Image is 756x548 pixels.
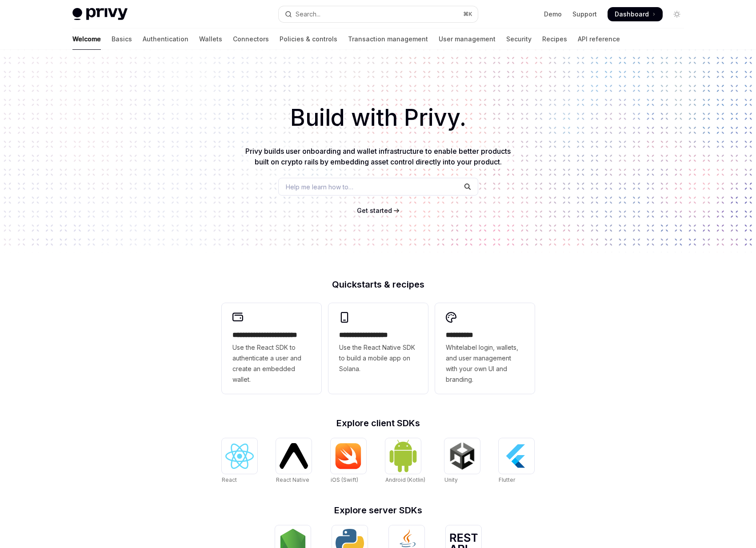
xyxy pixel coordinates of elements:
a: **** *****Whitelabel login, wallets, and user management with your own UI and branding. [435,303,535,394]
a: Connectors [233,28,269,50]
span: React Native [276,476,309,483]
a: Demo [544,10,562,19]
a: Authentication [143,28,188,50]
a: ReactReact [222,438,257,484]
a: Android (Kotlin)Android (Kotlin) [385,438,425,484]
span: iOS (Swift) [331,476,358,483]
h2: Explore client SDKs [222,419,535,428]
img: Android (Kotlin) [389,439,417,472]
span: React [222,476,237,483]
a: Transaction management [348,28,428,50]
h2: Quickstarts & recipes [222,280,535,289]
span: Unity [444,476,458,483]
button: Toggle dark mode [670,7,684,21]
a: API reference [578,28,620,50]
a: Support [572,10,597,19]
a: User management [439,28,496,50]
a: **** **** **** ***Use the React Native SDK to build a mobile app on Solana. [328,303,428,394]
a: Get started [357,206,392,215]
span: Privy builds user onboarding and wallet infrastructure to enable better products built on crypto ... [245,147,511,166]
span: Flutter [499,476,515,483]
a: Basics [112,28,132,50]
img: React Native [280,443,308,468]
img: light logo [72,8,128,20]
h2: Explore server SDKs [222,506,535,515]
span: ⌘ K [463,11,472,18]
span: Android (Kotlin) [385,476,425,483]
img: React [225,444,254,469]
img: iOS (Swift) [334,443,363,469]
a: FlutterFlutter [499,438,534,484]
span: Use the React Native SDK to build a mobile app on Solana. [339,342,417,374]
span: Help me learn how to… [286,182,353,192]
h1: Build with Privy. [14,100,742,135]
a: React NativeReact Native [276,438,312,484]
a: Security [506,28,532,50]
a: Dashboard [608,7,663,21]
span: Use the React SDK to authenticate a user and create an embedded wallet. [232,342,311,385]
span: Get started [357,207,392,214]
a: Policies & controls [280,28,337,50]
a: Wallets [199,28,222,50]
a: iOS (Swift)iOS (Swift) [331,438,366,484]
img: Flutter [502,442,531,470]
div: Search... [296,9,320,20]
span: Whitelabel login, wallets, and user management with your own UI and branding. [446,342,524,385]
a: UnityUnity [444,438,480,484]
a: Recipes [542,28,567,50]
button: Open search [279,6,478,22]
img: Unity [448,442,476,470]
a: Welcome [72,28,101,50]
span: Dashboard [615,10,649,19]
